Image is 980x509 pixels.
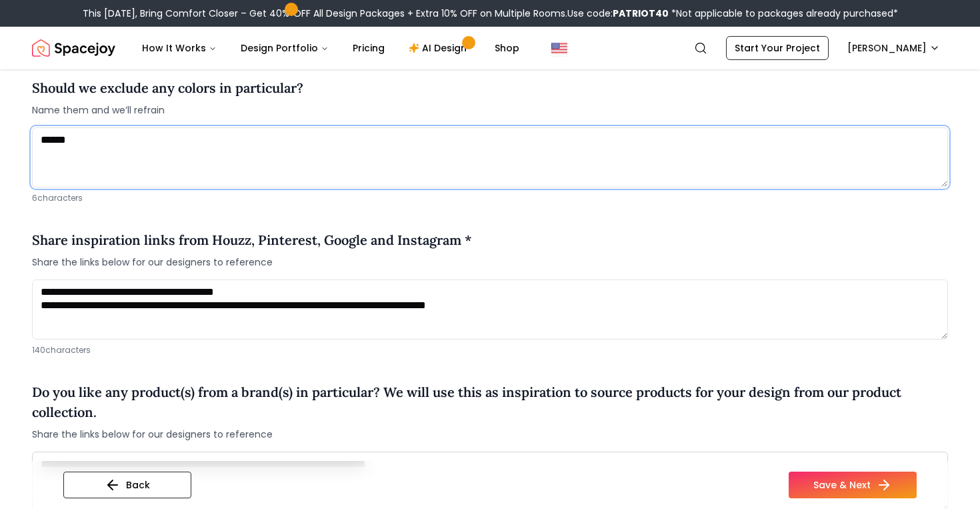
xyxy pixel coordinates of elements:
h4: Share inspiration links from Houzz, Pinterest, Google and Instagram * [32,230,472,250]
b: PATRIOT40 [613,7,669,20]
p: 140 characters [32,345,948,356]
a: Pricing [342,35,395,61]
div: This [DATE], Bring Comfort Closer – Get 40% OFF All Design Packages + Extra 10% OFF on Multiple R... [83,7,898,20]
span: *Not applicable to packages already purchased* [669,7,898,20]
span: Use code: [567,7,669,20]
span: Share the links below for our designers to reference [32,428,948,441]
button: Back [63,472,191,498]
nav: Global [32,27,948,69]
button: Design Portfolio [230,35,339,61]
a: Start Your Project [726,36,829,60]
h4: Do you like any product(s) from a brand(s) in particular? We will use this as inspiration to sour... [32,382,948,422]
nav: Main [131,35,530,61]
button: Save & Next [789,472,917,498]
a: Shop [484,35,530,61]
h4: Should we exclude any colors in particular? [32,78,303,98]
img: United States [551,40,567,56]
a: AI Design [398,35,481,61]
button: [PERSON_NAME] [839,36,948,60]
span: Name them and we’ll refrain [32,103,303,117]
a: Spacejoy [32,35,115,61]
p: 6 characters [32,193,948,203]
button: How It Works [131,35,227,61]
img: Spacejoy Logo [32,35,115,61]
span: Share the links below for our designers to reference [32,256,472,269]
